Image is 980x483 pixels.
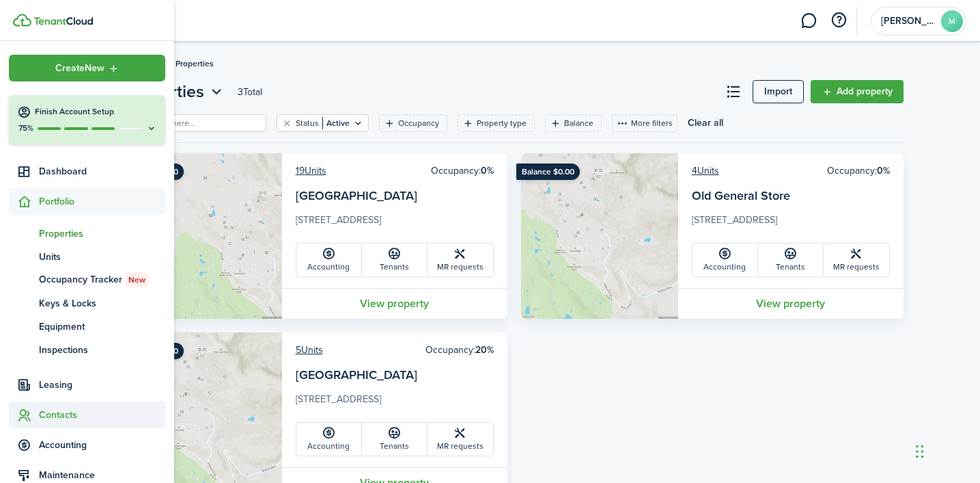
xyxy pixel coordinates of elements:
span: Maintenance [39,468,165,482]
header-page-total: 3 Total [238,85,262,99]
b: 0% [877,164,890,178]
span: Properties [39,226,165,241]
span: Units [39,250,165,264]
a: Dashboard [9,158,165,185]
a: Tenants [362,244,428,276]
a: Tenants [362,423,428,456]
img: TenantCloud [33,17,93,25]
filter-tag: Open filter [277,114,369,132]
filter-tag-label: Balance [564,117,593,129]
button: Clear filter [281,118,293,129]
button: More filters [612,114,677,132]
span: Portfolio [39,194,165,209]
button: Finish Account Setup75% [9,95,165,144]
span: Keys & Locks [39,296,165,311]
img: Property avatar [521,153,678,319]
card-header-right: Occupancy: [827,164,890,178]
a: View property [678,288,904,319]
a: 19Units [296,164,326,178]
span: Contacts [39,408,165,422]
button: Open menu [125,79,225,104]
span: Dashboard [39,164,165,179]
a: Units [9,245,165,268]
b: 0% [481,164,494,178]
card-description: [STREET_ADDRESS] [296,213,494,235]
a: Equipment [9,315,165,338]
card-header-right: Occupancy: [431,164,494,178]
span: New [128,274,145,286]
a: Accounting [296,244,362,276]
a: View property [282,288,507,319]
a: Accounting [692,244,758,276]
span: Leasing [39,378,165,392]
filter-tag-label: Status [296,117,319,129]
span: MICHELLE [881,16,936,26]
card-description: [STREET_ADDRESS] [296,392,494,414]
span: Create New [55,64,104,73]
img: TenantCloud [13,14,31,27]
input: Search here... [141,117,262,130]
a: Tenants [758,244,824,276]
a: Accounting [296,423,362,456]
button: Properties [125,79,225,104]
a: Add property [811,80,904,103]
a: [GEOGRAPHIC_DATA] [296,366,417,384]
filter-tag-label: Occupancy [398,117,439,129]
img: Property avatar [125,153,282,319]
filter-tag-label: Property type [477,117,527,129]
avatar-text: M [941,10,963,32]
iframe: Chat Widget [912,417,980,483]
filter-tag: Open filter [545,114,602,132]
b: 20% [475,343,494,357]
a: MR requests [428,244,493,276]
card-description: [STREET_ADDRESS] [692,213,890,235]
a: Occupancy TrackerNew [9,268,165,291]
a: Old General Store [692,187,790,205]
button: Open resource center [827,9,850,32]
a: Keys & Locks [9,291,165,315]
a: 4Units [692,164,719,178]
p: 75% [17,122,34,134]
button: Clear all [688,114,723,132]
a: Inspections [9,338,165,361]
span: Accounting [39,438,165,452]
span: Occupancy Tracker [39,272,165,287]
a: Messaging [796,3,822,38]
a: MR requests [428,423,493,456]
span: Properties [176,57,214,70]
a: 5Units [296,343,323,357]
div: Drag [916,431,924,472]
span: Inspections [39,343,165,357]
a: MR requests [824,244,889,276]
a: Import [753,80,804,103]
a: Properties [9,222,165,245]
span: Equipment [39,319,165,334]
a: [GEOGRAPHIC_DATA] [296,187,417,205]
card-header-right: Occupancy: [425,343,494,357]
ribbon: Balance $0.00 [516,164,580,180]
h4: Finish Account Setup [35,106,157,118]
filter-tag: Open filter [379,114,447,132]
filter-tag: Open filter [458,114,535,132]
button: Open menu [9,55,165,81]
filter-tag-value: Active [322,117,350,129]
